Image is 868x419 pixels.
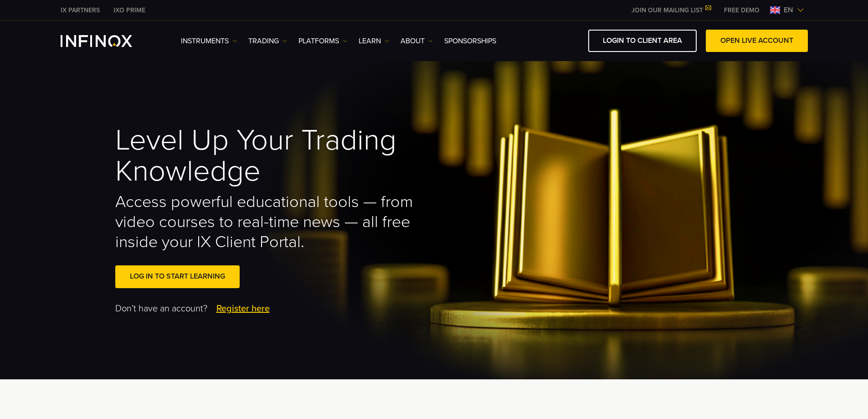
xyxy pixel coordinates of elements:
[61,35,154,47] a: INFINOX Logo
[181,36,237,47] a: Instruments
[717,5,766,15] a: INFINOX MENU
[115,192,421,252] h2: Access powerful educational tools — from video courses to real-time news — all free inside your I...
[248,36,287,47] a: TRADING
[359,36,389,47] a: Learn
[54,5,107,15] a: INFINOX
[780,5,797,16] span: en
[298,36,347,47] a: PLATFORMS
[444,36,496,47] a: SPONSORSHIPS
[115,302,207,316] span: Don’t have an account?
[115,125,421,187] h1: Level Up Your Trading Knowledge
[588,30,697,52] a: LOGIN TO CLIENT AREA
[216,302,270,316] a: Register here
[115,265,240,288] a: Log In to Start Learning
[401,36,433,47] a: ABOUT
[107,5,152,15] a: INFINOX
[625,6,717,14] a: JOIN OUR MAILING LIST
[706,30,808,52] a: OPEN LIVE ACCOUNT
